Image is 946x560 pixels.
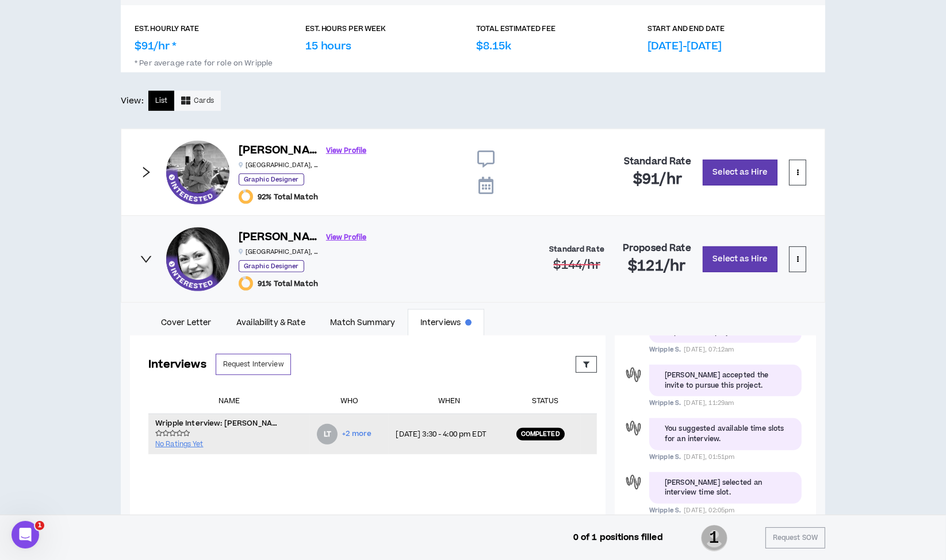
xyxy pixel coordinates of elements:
iframe: Intercom live chat [12,521,39,549]
p: 0 of 1 positions filled [573,531,663,544]
p: EST. HOURS PER WEEK [305,24,386,34]
span: [DATE], 02:05pm [684,506,734,515]
th: Status [510,389,581,414]
div: Completed [516,428,565,441]
button: Request Interview [216,354,291,375]
div: Lauren-Bridget T. [317,424,338,445]
a: Availability & Rate [224,309,317,335]
h2: $121 /hr [628,257,686,276]
h4: Proposed Rate [623,243,691,254]
h4: Standard Rate [549,245,604,254]
a: Cover Letter [148,309,224,335]
th: Name [148,389,310,414]
div: [PERSON_NAME] accepted the invite to pursue this project. [665,370,786,391]
button: Cards [174,91,221,111]
p: [DATE] 3:30 - 4:00 pm EDT [396,430,502,439]
a: Match Summary [318,309,408,335]
span: right [140,253,152,265]
p: View: [121,95,144,107]
p: [GEOGRAPHIC_DATA] , [GEOGRAPHIC_DATA] [239,248,319,256]
span: Wripple S. [649,453,681,461]
p: TOTAL ESTIMATED FEE [477,24,556,34]
p: [GEOGRAPHIC_DATA] , [GEOGRAPHIC_DATA] [239,161,319,169]
span: [DATE], 07:12am [684,345,734,354]
span: 91% Total Match [258,279,318,288]
div: Wripple S. [623,418,644,438]
button: Select as Hire [703,160,778,186]
span: [DATE], 11:29am [684,399,734,407]
a: View Profile [326,141,366,161]
span: Cards [194,95,214,106]
p: $8.15k [477,38,511,54]
span: Wripple S. [649,506,681,515]
button: Request SOW [765,527,825,549]
span: +2 more [342,428,371,439]
div: LT [324,431,331,438]
span: Wripple S. [649,399,681,407]
div: You suggested available time slots for an interview. [665,424,786,444]
div: Irina I. [166,227,229,291]
span: [DATE], 01:51pm [684,453,734,461]
p: Graphic Designer [239,260,304,272]
a: Interviews [408,309,484,335]
span: $144 /hr [553,257,600,273]
div: [PERSON_NAME] selected an interview time slot. [665,478,786,498]
p: $91/hr [135,38,177,54]
button: No Ratings Yet [155,428,204,450]
p: START AND END DATE [648,24,725,34]
h2: $91 /hr [633,171,682,189]
p: [DATE]-[DATE] [648,38,722,54]
h6: [PERSON_NAME] [239,142,319,159]
h6: [PERSON_NAME] [239,229,319,246]
div: Wripple S. [623,365,644,385]
span: 1 [35,521,44,530]
span: 1 [701,524,727,553]
p: EST. HOURLY RATE [135,24,199,34]
span: Wripple S. [649,345,681,354]
p: Graphic Designer [239,173,304,186]
div: Dustin G. [166,141,229,204]
th: Who [310,389,389,414]
h4: Standard Rate [624,156,691,167]
button: Select as Hire [703,246,778,272]
a: View Profile [326,227,366,248]
span: 92% Total Match [258,192,318,202]
span: right [140,166,152,179]
p: 15 hours [305,38,351,54]
th: When [389,389,509,414]
p: * Per average rate for role on Wripple [135,54,811,68]
div: Wripple S. [623,472,644,492]
p: Wripple Interview: [PERSON_NAME] + [PERSON_NAME] for Graphic Designer [155,419,282,428]
h3: Interviews [148,357,206,372]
